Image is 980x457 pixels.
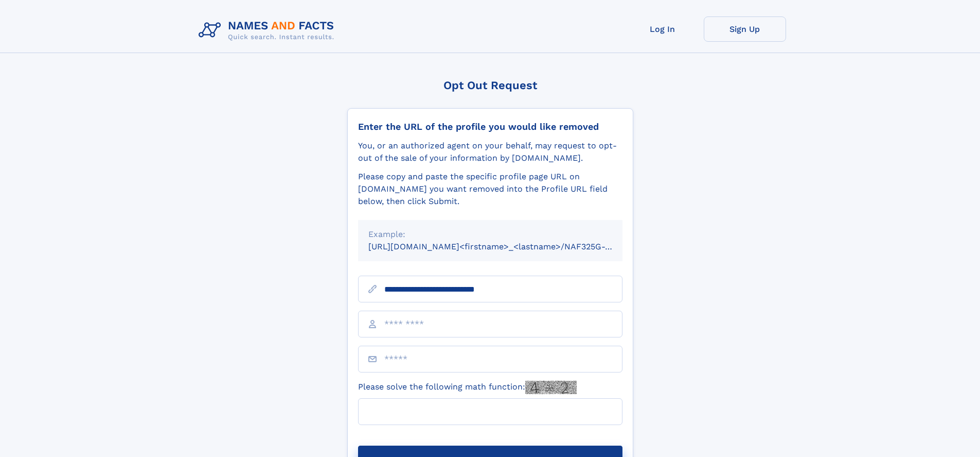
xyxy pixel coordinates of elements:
small: [URL][DOMAIN_NAME]<firstname>_<lastname>/NAF325G-xxxxxxxx [368,242,642,251]
label: Please solve the following math function: [358,381,577,394]
a: Log In [621,16,704,42]
a: Sign Up [704,16,786,42]
div: Opt Out Request [347,79,633,92]
img: Logo Names and Facts [194,16,343,44]
div: You, or an authorized agent on your behalf, may request to opt-out of the sale of your informatio... [358,140,622,164]
div: Example: [368,228,612,241]
div: Enter the URL of the profile you would like removed [358,121,622,132]
div: Please copy and paste the specific profile page URL on [DOMAIN_NAME] you want removed into the Pr... [358,171,622,208]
